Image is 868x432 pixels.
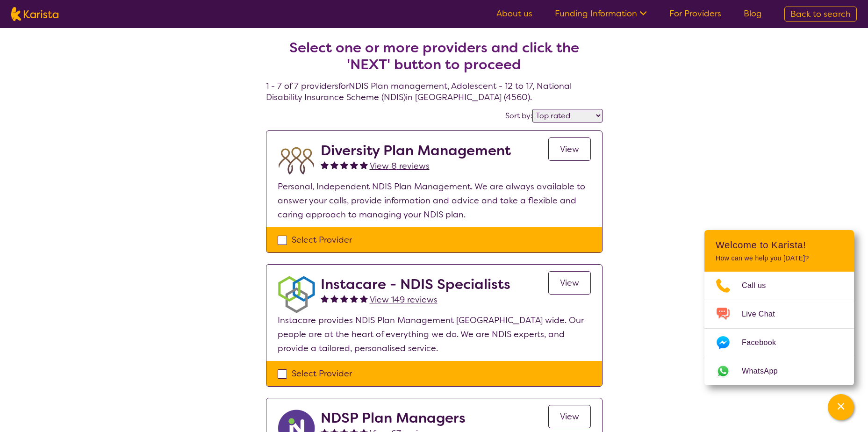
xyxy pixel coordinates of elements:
a: View 149 reviews [370,293,438,307]
img: fullstar [330,161,338,169]
h2: Instacare - NDIS Specialists [321,276,510,293]
h2: Welcome to Karista! [716,239,843,251]
img: fullstar [360,161,368,169]
p: Personal, Independent NDIS Plan Management. We are always available to answer your calls, provide... [278,180,591,222]
a: About us [496,8,532,19]
span: View [560,411,579,422]
img: Karista logo [11,7,58,21]
img: fullstar [321,161,329,169]
span: Back to search [790,8,851,20]
img: fullstar [360,295,368,302]
a: Back to search [784,7,857,22]
img: fullstar [330,295,338,302]
span: Call us [742,279,777,293]
a: View 8 reviews [370,159,430,173]
span: WhatsApp [742,364,789,378]
img: fullstar [340,295,348,302]
span: View 149 reviews [370,294,438,305]
span: View [560,277,579,288]
img: fullstar [340,161,348,169]
img: duqvjtfkvnzb31ymex15.png [278,142,315,180]
span: View [560,144,579,155]
h4: 1 - 7 of 7 providers for NDIS Plan management , Adolescent - 12 to 17 , National Disability Insur... [266,17,603,103]
button: Channel Menu [828,394,854,420]
h2: NDSP Plan Managers [321,410,466,426]
a: Funding Information [555,8,647,19]
span: Facebook [742,336,787,350]
a: View [548,405,591,428]
a: View [548,271,591,295]
p: Instacare provides NDIS Plan Management [GEOGRAPHIC_DATA] wide. Our people are at the heart of ev... [278,313,591,355]
h2: Diversity Plan Management [321,142,511,159]
a: View [548,137,591,161]
img: obkhna0zu27zdd4ubuus.png [278,276,315,313]
a: Blog [744,8,762,19]
div: Channel Menu [704,230,854,385]
img: fullstar [350,161,358,169]
label: Sort by: [505,111,532,121]
span: View 8 reviews [370,160,430,172]
a: Web link opens in a new tab. [704,357,854,385]
a: For Providers [669,8,721,19]
ul: Choose channel [704,272,854,385]
img: fullstar [321,295,329,302]
p: How can we help you [DATE]? [716,254,843,262]
img: fullstar [350,295,358,302]
h2: Select one or more providers and click the 'NEXT' button to proceed [277,39,591,73]
span: Live Chat [742,307,786,321]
